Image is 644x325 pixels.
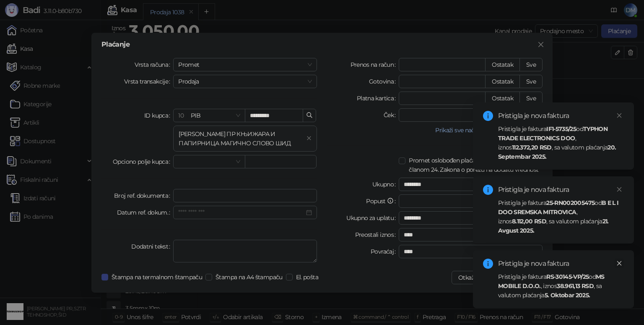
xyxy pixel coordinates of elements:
[108,273,205,282] span: Štampa na termalnom štampaču
[545,291,590,299] strong: 5. Oktobar 2025.
[498,273,605,290] strong: MS MOBILE D.O.O.
[117,206,174,219] label: Datum ref. dokum.
[483,259,493,269] span: info-circle
[534,41,548,48] span: Zatvori
[512,144,552,151] strong: 112.372,20 RSD
[534,38,548,51] button: Close
[546,199,595,207] strong: 25-RN002005475
[399,125,543,135] button: Prikaži sve načine plaćanja
[366,194,399,208] label: Popust
[546,125,576,133] strong: IF1-5735/25
[384,108,399,122] label: Ček
[372,178,399,191] label: Ukupno
[371,245,399,258] label: Povraćaj
[519,92,543,105] button: Sve
[306,136,312,141] span: close
[173,189,317,202] input: Broj ref. dokumenta
[114,189,173,202] label: Broj ref. dokumenta
[616,113,622,118] span: close
[124,75,174,88] label: Vrsta transakcije
[483,111,493,121] span: info-circle
[179,129,303,148] div: [PERSON_NAME] ПР КЊИЖАРА И ПАПИРНИЦА МАГИЧНО СЛОВО ШИД
[178,58,312,71] span: Promet
[538,41,544,48] span: close
[498,144,616,160] strong: 20. Septembar 2025.
[144,109,173,122] label: ID kupca
[346,211,399,225] label: Ukupno za uplatu
[178,112,184,119] span: 10
[351,58,399,71] label: Prenos na račun
[178,208,304,217] input: Datum ref. dokum.
[293,273,322,282] span: El. pošta
[498,124,624,161] div: Pristigla je faktura od , iznos , sa valutom plaćanja
[178,75,312,88] span: Prodaja
[498,111,624,121] div: Pristigla je nova faktura
[519,75,543,88] button: Sve
[498,185,624,195] div: Pristigla je nova faktura
[546,273,589,280] strong: RS-30145-VP/25
[512,218,546,225] strong: 8.112,00 RSD
[101,41,543,48] div: Plaćanje
[498,218,609,234] strong: 21. Avgust 2025.
[212,273,286,282] span: Štampa na A4 štampaču
[498,272,624,300] div: Pristigla je faktura od , iznos , sa valutom plaćanja
[519,58,543,71] button: Sve
[498,259,624,269] div: Pristigla je nova faktura
[616,186,622,192] span: close
[485,75,520,88] button: Ostatak
[178,109,240,122] span: PIB
[485,58,520,71] button: Ostatak
[357,92,399,105] label: Platna kartica
[306,136,312,141] button: close
[498,198,624,235] div: Pristigla je faktura od , iznos , sa valutom plaćanja
[405,156,543,174] span: Promet oslobođen plaćanja PDV-a u skladu sa članom 24. Zakona o porezu na dodatu vrednost
[615,111,624,120] a: Close
[452,271,482,284] button: Otkaži
[404,195,531,207] input: Popust
[483,185,493,195] span: info-circle
[135,58,174,71] label: Vrsta računa
[615,259,624,268] a: Close
[616,260,622,266] span: close
[173,240,317,262] textarea: Dodatni tekst
[369,75,399,88] label: Gotovina
[355,228,399,241] label: Preostali iznos
[131,240,173,253] label: Dodatni tekst
[557,282,594,290] strong: 38.961,13 RSD
[615,185,624,194] a: Close
[113,155,173,168] label: Opciono polje kupca
[485,92,520,105] button: Ostatak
